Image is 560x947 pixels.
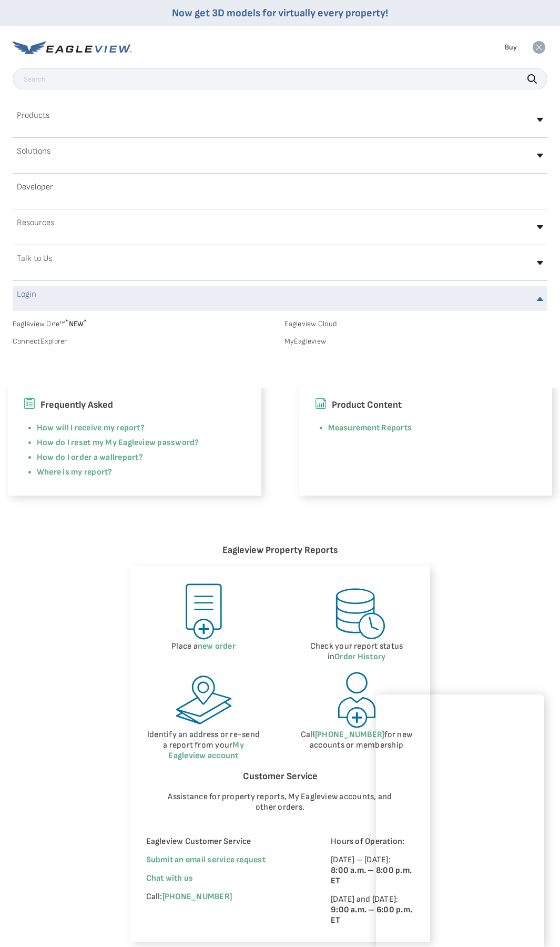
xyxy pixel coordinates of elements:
span: NEW [65,319,87,328]
strong: 9:00 a.m. – 6:00 p.m. ET [331,905,412,925]
input: Search [13,68,547,89]
a: Developer [13,179,547,204]
h2: Solutions [17,147,50,156]
a: [PHONE_NUMBER] [315,730,384,740]
p: [DATE] and [DATE]: [331,894,414,926]
a: Now get 3D models for virtually every property! [172,7,388,19]
h6: Product Content [315,398,537,413]
p: Call for new accounts or membership [299,730,414,751]
h2: Resources [17,219,54,227]
p: [DATE] – [DATE]: [331,855,414,886]
h2: Products [17,112,49,120]
a: new order [198,641,236,651]
a: ConnectExplorer [13,337,276,346]
p: Place a [146,641,261,652]
a: How do I reset my My Eagleview password? [37,438,199,448]
h6: Frequently Asked [24,398,246,413]
a: ? [139,452,143,462]
p: Assistance for property reports, My Eagleview accounts, and other orders. [162,792,399,813]
p: Call: [146,892,302,902]
p: Identify an address or re-send a report from your [146,730,261,761]
a: Measurement Reports [328,423,412,433]
a: How will I receive my report? [37,423,145,433]
p: Eagleview Customer Service [146,837,302,847]
a: Order History [334,652,385,662]
a: MyEagleview [284,337,548,346]
a: Eagleview One™*NEW* [13,316,276,328]
p: Hours of Operation: [331,837,414,847]
a: Eagleview Cloud [284,319,548,329]
a: Where is my report? [37,467,113,477]
span: Chat with us [146,873,194,883]
a: [PHONE_NUMBER] [162,892,232,902]
h2: Login [17,290,36,299]
h6: Eagleview Property Reports [130,543,430,558]
a: Submit an email service request [146,855,266,865]
iframe: Chat Window [376,694,544,947]
p: Check your report status in [299,641,414,662]
a: report [115,452,138,462]
strong: 8:00 a.m. – 8:00 p.m. ET [331,865,412,886]
a: How do I order a wall [37,452,115,462]
a: My Eagleview account [168,740,243,761]
h2: Talk to Us [17,255,52,263]
h2: Developer [17,183,53,192]
a: Buy [505,43,517,52]
h6: Customer Service [146,769,414,784]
